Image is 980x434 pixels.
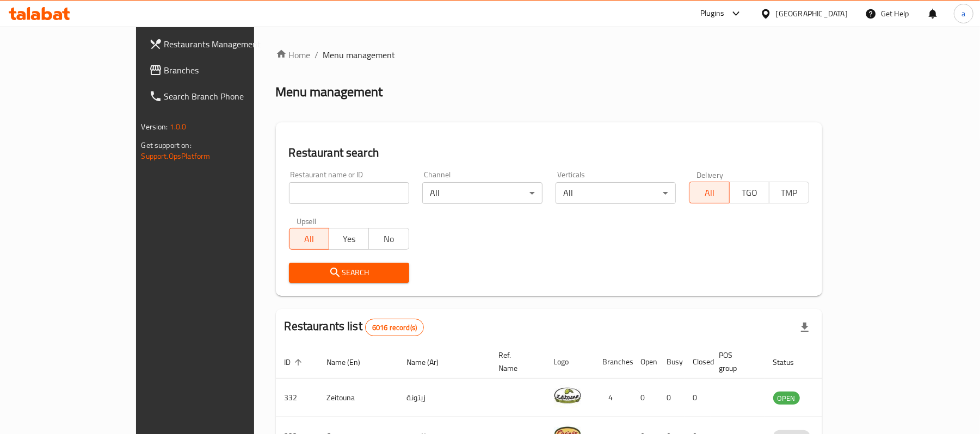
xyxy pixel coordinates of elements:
[773,392,800,405] span: OPEN
[398,379,490,417] td: زيتونة
[294,231,325,247] span: All
[719,349,751,375] span: POS group
[422,182,543,204] div: All
[729,182,769,203] button: TGO
[298,266,400,280] span: Search
[164,38,291,51] span: Restaurants Management
[368,228,409,250] button: No
[297,217,317,225] label: Upsell
[594,379,632,417] td: 4
[734,185,765,201] span: TGO
[774,185,805,201] span: TMP
[140,57,300,83] a: Branches
[689,182,729,203] button: All
[632,345,658,379] th: Open
[373,231,404,247] span: No
[700,7,724,20] div: Plugins
[164,64,291,77] span: Branches
[407,356,453,369] span: Name (Ar)
[289,263,409,283] button: Search
[170,120,187,134] span: 1.0.0
[285,318,424,336] h2: Restaurants list
[632,379,658,417] td: 0
[685,345,711,379] th: Closed
[315,48,319,61] li: /
[365,319,424,336] div: Total records count
[694,185,725,201] span: All
[334,231,365,247] span: Yes
[366,323,423,333] span: 6016 record(s)
[499,349,532,375] span: Ref. Name
[323,48,396,61] span: Menu management
[685,379,711,417] td: 0
[556,182,676,204] div: All
[276,83,383,101] h2: Menu management
[164,90,291,103] span: Search Branch Phone
[141,120,168,134] span: Version:
[289,182,409,204] input: Search for restaurant name or ID..
[769,182,809,203] button: TMP
[658,345,685,379] th: Busy
[140,83,300,109] a: Search Branch Phone
[658,379,685,417] td: 0
[792,314,818,340] div: Export file
[327,356,375,369] span: Name (En)
[276,48,823,61] nav: breadcrumb
[289,228,329,250] button: All
[141,138,192,152] span: Get support on:
[545,345,594,379] th: Logo
[776,8,848,20] div: [GEOGRAPHIC_DATA]
[285,356,305,369] span: ID
[961,8,965,20] span: a
[329,228,369,250] button: Yes
[140,31,300,57] a: Restaurants Management
[594,345,632,379] th: Branches
[318,379,398,417] td: Zeitouna
[697,171,724,178] label: Delivery
[141,149,211,163] a: Support.OpsPlatform
[289,145,810,161] h2: Restaurant search
[773,356,809,369] span: Status
[554,382,581,409] img: Zeitouna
